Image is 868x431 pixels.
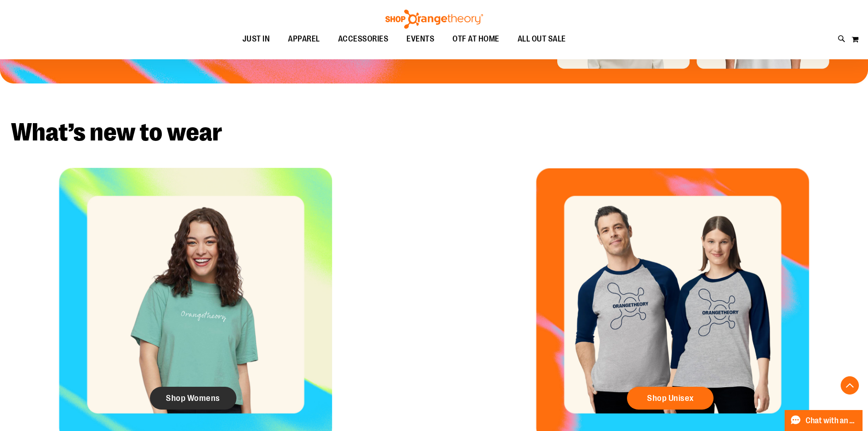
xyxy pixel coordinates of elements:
span: ACCESSORIES [338,29,389,49]
span: APPAREL [288,29,320,49]
span: OTF AT HOME [452,29,499,49]
img: Shop Orangetheory [384,10,484,29]
button: Back To Top [841,376,859,395]
span: JUST IN [242,29,270,49]
button: Chat with an Expert [785,410,863,431]
span: ALL OUT SALE [518,29,566,49]
h2: What’s new to wear [11,120,857,145]
span: Shop Unisex [647,393,694,403]
span: Shop Womens [166,393,220,403]
span: Chat with an Expert [806,416,857,425]
span: EVENTS [406,29,434,49]
a: Shop Womens [150,387,236,410]
a: Shop Unisex [627,387,714,410]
